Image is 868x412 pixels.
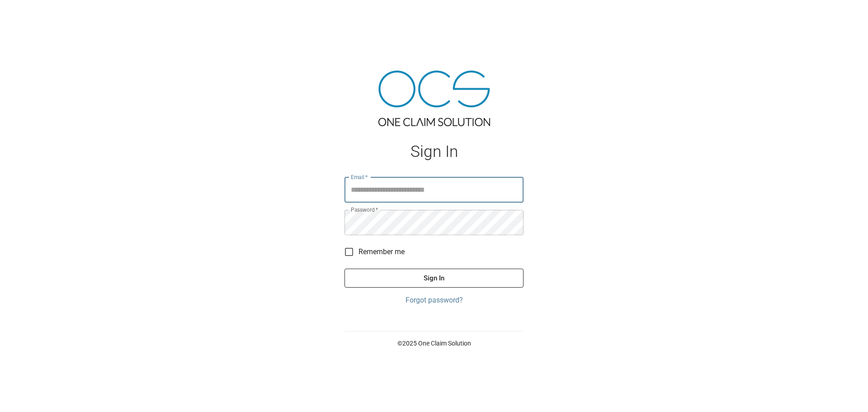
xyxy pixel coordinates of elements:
span: Remember me [359,246,405,257]
label: Email [351,173,368,181]
label: Password [351,206,378,213]
img: ocs-logo-tra.png [378,71,490,126]
h1: Sign In [344,142,524,161]
img: ocs-logo-white-transparent.png [11,5,47,24]
a: Forgot password? [344,295,524,306]
button: Sign In [344,269,524,288]
p: © 2025 One Claim Solution [344,339,524,348]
